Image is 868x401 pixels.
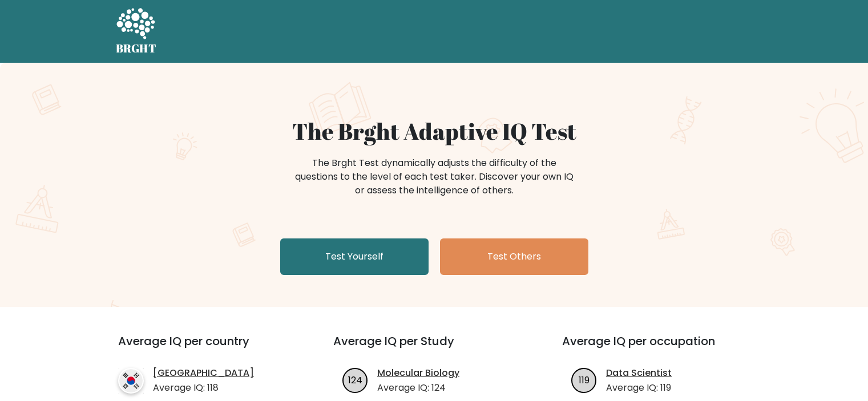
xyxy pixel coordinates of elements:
a: Data Scientist [606,366,672,380]
a: Test Yourself [280,238,429,275]
p: Average IQ: 118 [153,381,254,395]
p: Average IQ: 119 [606,381,672,395]
text: 119 [579,373,590,386]
a: [GEOGRAPHIC_DATA] [153,366,254,380]
h5: BRGHT [116,42,157,55]
text: 124 [348,373,362,386]
a: Molecular Biology [377,366,459,380]
p: Average IQ: 124 [377,381,459,395]
h3: Average IQ per country [118,334,292,362]
a: BRGHT [116,5,157,58]
h3: Average IQ per occupation [562,334,764,362]
div: The Brght Test dynamically adjusts the difficulty of the questions to the level of each test take... [292,156,577,197]
img: country [118,368,144,394]
h3: Average IQ per Study [333,334,535,362]
h1: The Brght Adaptive IQ Test [156,118,713,145]
a: Test Others [440,238,588,275]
